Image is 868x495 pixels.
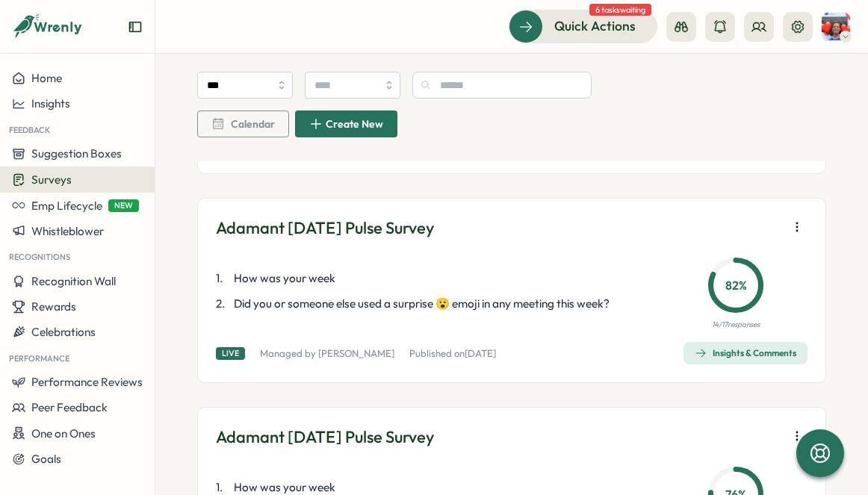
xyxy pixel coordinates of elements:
span: Insights [31,96,70,110]
button: Create New [295,110,397,137]
span: Home [31,71,62,85]
div: Insights & Comments [695,347,796,359]
button: Insights & Comments [683,342,807,364]
img: Anne Fraser-Vatto [822,13,850,41]
span: Rewards [31,299,76,314]
span: One on Ones [31,426,96,440]
div: Live [216,347,245,360]
span: Recognition Wall [31,274,116,288]
button: Quick Actions [509,10,657,43]
span: Calendar [231,119,275,129]
button: Expand sidebar [128,19,143,34]
p: Adamant [DATE] Pulse Survey [216,426,434,449]
p: 82 % [713,275,759,294]
span: Celebrations [31,325,96,339]
span: Did you or someone else used a surprise 😮 emoji in any meeting this week? [234,296,610,312]
span: Performance Reviews [31,375,143,389]
span: How was your week [234,270,335,287]
p: 14 / 17 responses [712,319,760,331]
span: Quick Actions [554,16,636,36]
span: [DATE] [465,347,496,359]
p: Published on [409,347,496,361]
button: Calendar [197,110,289,137]
span: Goals [31,452,61,466]
span: Surveys [31,172,72,187]
span: NEW [108,199,139,212]
span: Suggestion Boxes [31,146,122,161]
span: Emp Lifecycle [31,199,102,213]
span: 2 . [216,296,231,312]
p: Adamant [DATE] Pulse Survey [216,217,434,240]
span: Create New [326,119,383,129]
p: Managed by [260,347,394,361]
span: 1 . [216,270,231,287]
span: Whistleblower [31,224,104,238]
span: 6 tasks waiting [589,4,651,16]
a: [PERSON_NAME] [318,347,394,359]
span: Peer Feedback [31,400,108,414]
